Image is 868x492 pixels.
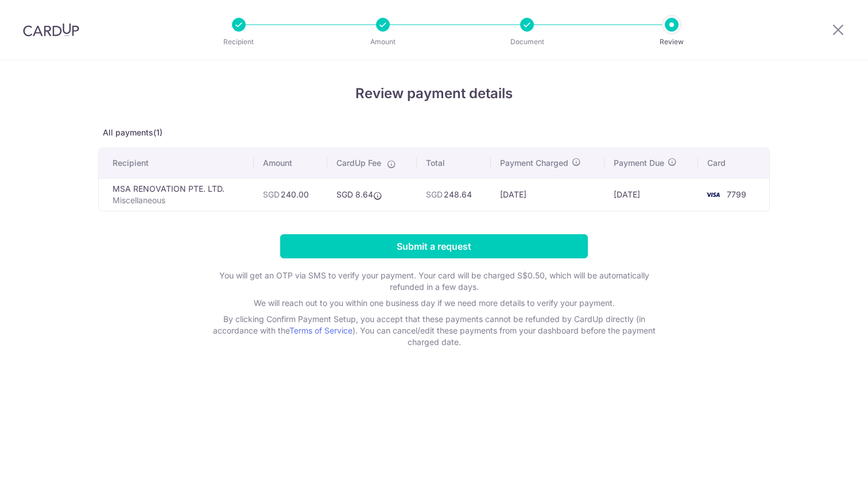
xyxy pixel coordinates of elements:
[327,178,417,211] td: SGD 8.64
[417,178,491,211] td: 248.64
[289,326,352,335] a: Terms of Service
[485,36,569,48] p: Document
[727,189,746,199] span: 7799
[254,178,328,211] td: 240.00
[629,36,714,48] p: Review
[196,36,281,48] p: Recipient
[698,148,769,178] th: Card
[23,23,79,37] img: CardUp
[702,188,724,202] img: <span class="translation_missing" title="translation missing: en.account_steps.new_confirm_form.b...
[340,36,425,48] p: Amount
[204,270,664,293] p: You will get an OTP via SMS to verify your payment. Your card will be charged S$0.50, which will ...
[99,148,254,178] th: Recipient
[98,83,770,104] h4: Review payment details
[204,313,664,348] p: By clicking Confirm Payment Setup, you accept that these payments cannot be refunded by CardUp di...
[280,234,588,258] input: Submit a request
[336,157,381,169] span: CardUp Fee
[98,127,770,138] p: All payments(1)
[417,148,491,178] th: Total
[426,189,443,199] span: SGD
[263,189,280,199] span: SGD
[604,178,698,211] td: [DATE]
[204,297,664,309] p: We will reach out to you within one business day if we need more details to verify your payment.
[113,195,245,206] p: Miscellaneous
[614,157,664,169] span: Payment Due
[254,148,328,178] th: Amount
[491,178,604,211] td: [DATE]
[99,178,254,211] td: MSA RENOVATION PTE. LTD.
[500,157,568,169] span: Payment Charged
